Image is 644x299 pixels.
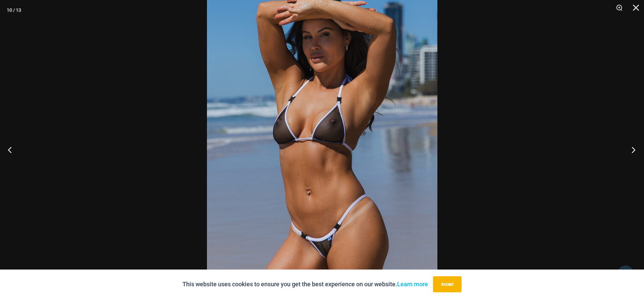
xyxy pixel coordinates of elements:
div: 10 / 13 [7,5,21,15]
button: Accept [433,276,462,292]
button: Next [619,133,644,166]
a: Learn more [397,281,428,288]
p: This website uses cookies to ensure you get the best experience on our website. [182,279,428,289]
